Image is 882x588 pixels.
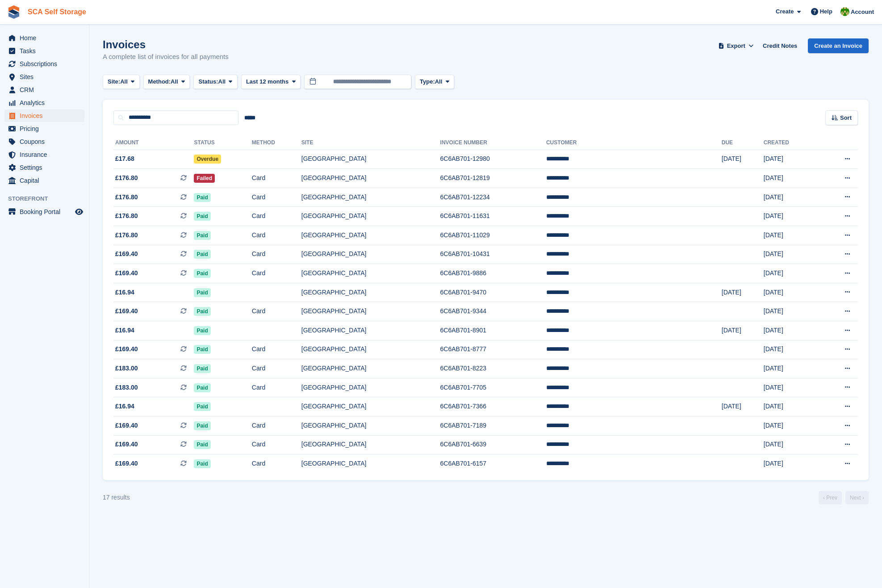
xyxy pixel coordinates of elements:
span: Overdue [194,155,221,164]
span: Paid [194,364,210,373]
td: [GEOGRAPHIC_DATA] [301,207,440,226]
th: Due [722,136,764,150]
span: All [120,77,128,86]
td: [DATE] [764,321,818,340]
td: Card [252,435,301,454]
td: Card [252,169,301,188]
img: stora-icon-8386f47178a22dfd0bd8f6a31ec36ba5ce8667c1dd55bd0f319d3a0aa187defe.svg [7,5,21,19]
td: 6C6AB701-6639 [440,435,546,454]
td: [DATE] [764,416,818,436]
span: £176.80 [115,211,138,221]
span: Paid [194,459,210,468]
a: menu [4,58,84,70]
span: £176.80 [115,193,138,202]
span: All [171,77,178,86]
span: Paid [194,231,210,240]
span: £169.40 [115,269,138,278]
span: Paid [194,193,210,202]
a: SCA Self Storage [24,4,90,19]
td: 6C6AB701-8223 [440,359,546,378]
td: [DATE] [764,226,818,245]
span: All [218,77,226,86]
td: Card [252,340,301,359]
a: menu [4,32,84,44]
th: Site [301,136,440,150]
td: Card [252,264,301,283]
td: [GEOGRAPHIC_DATA] [301,454,440,473]
span: £183.00 [115,383,138,392]
span: Create [776,7,794,16]
span: Paid [194,250,210,259]
td: [DATE] [764,283,818,302]
button: Last 12 months [241,75,301,89]
td: [DATE] [764,397,818,416]
a: menu [4,122,84,135]
td: 6C6AB701-11029 [440,226,546,245]
td: [GEOGRAPHIC_DATA] [301,359,440,378]
td: [GEOGRAPHIC_DATA] [301,378,440,397]
td: 6C6AB701-6157 [440,454,546,473]
button: Type: All [415,75,454,89]
button: Status: All [193,75,237,89]
span: £169.40 [115,440,138,449]
td: 6C6AB701-12980 [440,150,546,169]
span: £16.94 [115,326,134,335]
td: 6C6AB701-12234 [440,188,546,207]
span: £169.40 [115,421,138,430]
span: Paid [194,440,210,449]
span: Invoices [20,109,73,122]
span: Home [20,32,73,44]
a: Create an Invoice [808,38,869,53]
span: £16.94 [115,402,134,411]
td: Card [252,454,301,473]
a: Credit Notes [759,38,801,53]
td: [DATE] [764,150,818,169]
span: Failed [194,174,215,183]
td: [DATE] [764,340,818,359]
span: Help [820,7,832,16]
a: menu [4,206,84,218]
span: Paid [194,212,210,221]
td: [DATE] [764,264,818,283]
td: [DATE] [764,207,818,226]
td: [GEOGRAPHIC_DATA] [301,188,440,207]
td: Card [252,416,301,436]
td: [GEOGRAPHIC_DATA] [301,283,440,302]
span: £169.40 [115,249,138,259]
a: Preview store [74,206,84,217]
nav: Page [817,491,870,504]
span: £169.40 [115,307,138,316]
td: [GEOGRAPHIC_DATA] [301,435,440,454]
span: Insurance [20,148,73,161]
th: Customer [546,136,722,150]
a: menu [4,97,84,109]
td: Card [252,226,301,245]
span: Site: [108,77,120,86]
span: Storefront [8,194,89,203]
span: Subscriptions [20,58,73,70]
td: 6C6AB701-12819 [440,169,546,188]
h1: Invoices [103,38,229,50]
span: Paid [194,383,210,392]
td: 6C6AB701-9886 [440,264,546,283]
td: 6C6AB701-8777 [440,340,546,359]
td: Card [252,188,301,207]
span: Capital [20,174,73,187]
td: [DATE] [764,454,818,473]
span: £169.40 [115,459,138,468]
a: menu [4,84,84,96]
button: Method: All [143,75,190,89]
span: Pricing [20,122,73,135]
th: Amount [113,136,194,150]
a: menu [4,45,84,57]
td: [GEOGRAPHIC_DATA] [301,150,440,169]
span: Sort [840,113,852,122]
td: [GEOGRAPHIC_DATA] [301,264,440,283]
span: £183.00 [115,364,138,373]
td: [GEOGRAPHIC_DATA] [301,416,440,436]
span: All [435,77,443,86]
span: Account [851,8,874,17]
a: menu [4,148,84,161]
td: [DATE] [764,435,818,454]
td: 6C6AB701-7705 [440,378,546,397]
